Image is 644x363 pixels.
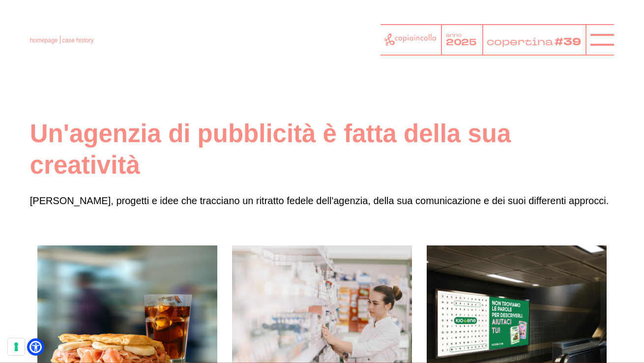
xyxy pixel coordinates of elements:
span: case history [62,37,94,44]
p: [PERSON_NAME], progetti e idee che tracciano un ritratto fedele dell'agenzia, della sua comunicaz... [30,193,614,209]
h1: Un'agenzia di pubblicità è fatta della sua creatività [30,118,614,181]
tspan: #39 [555,35,581,49]
tspan: copertina [487,35,553,48]
a: Open Accessibility Menu [29,341,42,353]
tspan: anno [446,31,462,38]
button: Le tue preferenze relative al consenso per le tecnologie di tracciamento [8,338,25,355]
tspan: 2025 [446,36,477,49]
a: homepage [30,37,58,44]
